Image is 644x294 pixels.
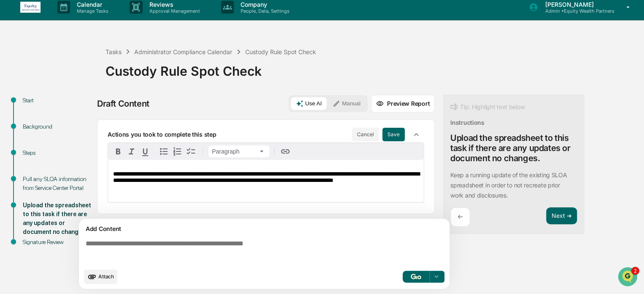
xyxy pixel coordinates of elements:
p: ← [457,213,463,221]
img: 1746055101610-c473b297-6a78-478c-a979-82029cc54cd1 [17,115,24,122]
div: Upload the spreadsheet to this task if there are any updates or document no changes. [450,133,577,163]
button: upload document [84,269,117,284]
div: Tip: Highlight text below [450,102,525,112]
button: Underline [138,145,152,158]
button: Cancel [352,128,379,141]
button: See all [131,92,154,102]
div: Background [23,122,92,131]
button: Preview Report [371,95,435,113]
div: Past conversations [8,93,57,100]
div: Instructions [450,119,484,126]
div: Custody Rule Spot Check [245,48,316,55]
a: 🗄️Attestations [58,146,108,162]
button: Start new chat [143,67,154,77]
div: Start new chat [38,64,138,73]
p: People, Data, Settings [234,8,294,14]
div: Signature Review [23,238,92,247]
button: Use AI [291,97,327,110]
img: Jack Rasmussen [8,107,22,120]
div: We're available if you need us! [38,73,116,80]
div: Pull any SLOA information from Service Center Portal [23,175,92,192]
p: Company [234,1,294,8]
p: Calendar [70,1,113,8]
button: Save [382,128,405,141]
div: Draft Content [97,99,149,109]
div: Steps [23,148,92,157]
div: Start [23,96,92,105]
div: Upload the spreadsheet to this task if there are any updates or document no changes. [23,201,92,236]
p: Reviews [143,1,204,8]
span: Attach [98,273,114,280]
button: Next ➔ [546,207,577,225]
div: Add Content [84,224,444,234]
p: [PERSON_NAME] [538,1,614,8]
span: [DATE] [75,115,92,121]
button: Bold [111,145,125,158]
img: logo [20,2,41,13]
div: Custody Rule Spot Check [106,57,640,79]
button: Block type [208,146,269,157]
img: 1746055101610-c473b297-6a78-478c-a979-82029cc54cd1 [8,64,24,80]
span: Pylon [84,187,102,193]
a: 🔎Data Lookup [5,162,57,178]
button: Go [403,271,430,283]
img: 8933085812038_c878075ebb4cc5468115_72.jpg [18,64,33,80]
a: Powered byPylon [60,186,102,193]
div: Tasks [106,48,122,55]
div: 🖐️ [8,151,15,157]
div: Administrator Compliance Calendar [134,48,232,55]
div: 🗄️ [61,151,68,157]
button: Italic [125,145,138,158]
button: Manual [327,97,365,110]
span: Attestations [70,150,105,158]
span: [PERSON_NAME] [26,115,68,121]
p: Actions you took to complete this step [108,131,216,138]
span: • [70,115,73,121]
iframe: Open customer support [617,266,640,289]
p: Admin • Equity Wealth Partners [538,8,614,14]
p: Manage Tasks [70,8,113,14]
img: Go [411,274,421,279]
span: Preclearance [17,150,54,158]
p: How can we help? [8,17,154,31]
p: ​Keep a running update of the existing SLOA spreadsheet in order to not recreate prior work and d... [450,171,567,199]
span: Data Lookup [17,166,53,174]
p: Approval Management [143,8,204,14]
div: 🔎 [8,167,15,173]
a: 🖐️Preclearance [5,146,58,162]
